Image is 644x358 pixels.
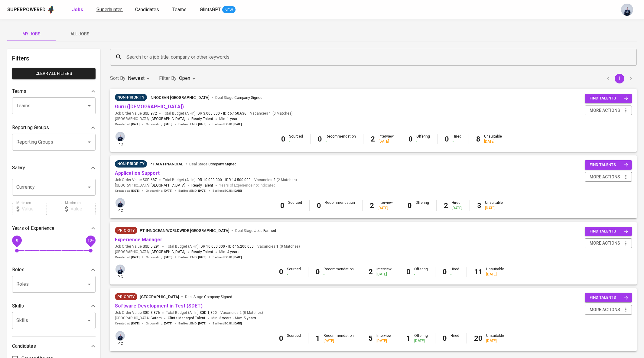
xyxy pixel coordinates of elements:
span: Vacancies ( 0 Matches ) [257,244,300,249]
span: [GEOGRAPHIC_DATA] [151,116,185,122]
button: find talents [585,94,632,103]
button: Open [85,280,93,288]
span: [DATE] [131,189,140,193]
div: Hired [453,134,461,144]
span: SGD 687 [143,177,157,183]
div: Sourced [287,333,301,343]
span: more actions [590,306,620,314]
span: Company Signed [208,162,236,166]
div: - [416,139,430,144]
span: Total Budget (All-In) [166,244,254,249]
span: IDR 10.000.000 [197,177,222,183]
div: Sufficient Talents in Pipeline [115,94,147,101]
span: [DATE] [164,255,172,259]
span: Jobs Farmed [254,229,276,233]
span: [DATE] [164,122,172,126]
button: Open [85,102,93,110]
b: 0 [443,334,447,343]
div: pic [115,197,125,213]
b: 0 [406,268,411,276]
div: Hired [450,333,459,343]
b: 0 [408,201,412,210]
div: [DATE] [485,206,503,211]
span: Max. [235,316,256,320]
button: find talents [585,293,632,302]
button: find talents [585,227,632,236]
img: annisa@glints.com [115,265,125,274]
span: Onboarding : [146,321,172,326]
div: [DATE] [379,139,394,144]
p: Years of Experience [12,225,54,232]
div: Newest [128,73,152,84]
nav: pagination navigation [602,74,637,83]
span: 3 years [219,316,232,320]
div: Years of Experience [12,222,96,234]
span: IDR 6.150.636 [223,111,246,116]
div: Interview [376,267,392,277]
div: - [414,272,428,277]
span: [DATE] [233,255,242,259]
div: New Job received from Demand Team [115,293,137,300]
span: Non-Priority [115,161,147,167]
span: Deal Stage : [185,295,232,299]
span: SGD 3,876 [143,310,160,315]
span: Ready Talent [191,117,213,121]
div: - [288,206,302,211]
button: page 1 [615,74,624,83]
div: [DATE] [376,338,392,343]
div: [DATE] [414,338,428,343]
span: All Jobs [59,30,100,38]
span: [DATE] [233,321,242,326]
div: Salary [12,162,96,174]
p: Teams [12,88,26,95]
div: - [415,206,429,211]
span: SGD 1,800 [200,310,217,315]
span: 1 [268,111,271,116]
span: Vacancies ( 0 Matches ) [220,310,263,315]
span: 0 [16,238,18,242]
input: Value [70,203,96,215]
a: Software Development in Test (SDET) [115,303,203,309]
span: 10+ [87,238,94,242]
b: 2 [370,201,374,210]
b: 0 [316,268,320,276]
img: annisa@glints.com [115,132,125,141]
div: Hired [452,200,462,210]
span: SGD 972 [143,111,157,116]
span: Vacancies ( 2 Matches ) [254,177,297,183]
span: [GEOGRAPHIC_DATA] [151,249,185,255]
div: Interview [379,134,394,144]
b: 20 [474,334,483,343]
span: [DATE] [233,122,242,126]
p: Reporting Groups [12,124,49,131]
span: 4 years [227,250,239,254]
span: Candidates [135,7,159,12]
div: Reporting Groups [12,122,96,134]
b: 1 [406,334,411,343]
span: - [233,315,234,321]
span: Onboarding : [146,255,172,259]
div: pic [115,330,125,346]
div: [DATE] [376,272,392,277]
a: GlintsGPT NEW [200,6,236,14]
div: Unsuitable [485,200,503,210]
p: Salary [12,164,25,171]
span: 2 [272,177,275,183]
span: - [221,111,222,116]
div: Recommendation [325,200,355,210]
span: Earliest ECJD : [213,321,242,326]
span: Clear All filters [17,70,91,77]
span: Total Budget (All-In) [163,111,246,116]
a: Superhunter [96,6,123,14]
span: Earliest EMD : [178,189,207,193]
button: Clear All filters [12,68,96,79]
span: Job Order Value [115,177,157,183]
b: 2 [444,201,448,210]
p: Skills [12,302,24,310]
div: Candidates [12,340,96,352]
div: Unsuitable [486,267,504,277]
div: Sourced [287,267,301,277]
div: [DATE] [484,139,502,144]
span: Created at : [115,321,140,326]
span: [DATE] [198,321,207,326]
